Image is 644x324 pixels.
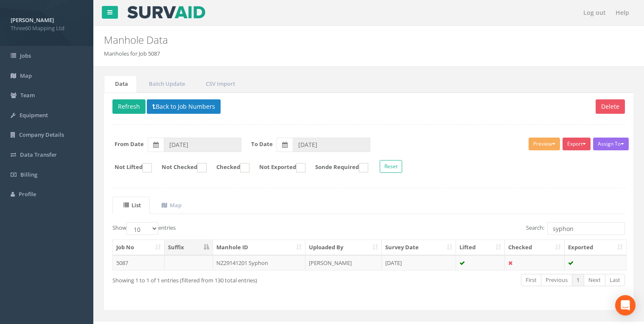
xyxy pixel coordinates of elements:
[20,171,37,178] span: Billing
[20,72,32,79] span: Map
[526,222,625,235] label: Search:
[541,274,572,286] a: Previous
[547,222,625,235] input: Search:
[151,197,190,214] a: Map
[195,75,244,93] a: CSV Import
[20,52,31,59] span: Jobs
[305,240,382,255] th: Uploaded By: activate to sort column ascending
[112,273,319,285] div: Showing 1 to 1 of 1 entries (filtered from 130 total entries)
[615,295,636,316] div: Open Intercom Messenger
[572,274,584,286] a: 1
[11,24,83,32] span: Three60 Mapping Ltd
[251,163,305,172] label: Not Exported
[505,240,565,255] th: Checked: activate to sort column ascending
[213,255,305,270] td: NZ29141201 Syphon
[115,140,144,148] label: From Date
[19,131,64,138] span: Company Details
[104,34,543,45] h2: Manhole Data
[382,255,456,270] td: [DATE]
[138,75,194,93] a: Batch Update
[112,99,146,114] button: Refresh
[106,163,152,172] label: Not Lifted
[153,163,207,172] label: Not Checked
[123,201,141,209] uib-tab-heading: List
[293,138,370,152] input: To Date
[113,240,165,255] th: Job No: activate to sort column ascending
[565,240,626,255] th: Exported: activate to sort column ascending
[213,240,305,255] th: Manhole ID: activate to sort column ascending
[20,151,57,158] span: Data Transfer
[11,14,83,32] a: [PERSON_NAME] Three60 Mapping Ltd
[307,163,368,172] label: Sonde Required
[104,75,137,93] a: Data
[112,222,176,235] label: Show entries
[521,274,541,286] a: First
[596,99,625,114] button: Delete
[112,197,150,214] a: List
[20,91,35,99] span: Team
[19,190,36,198] span: Profile
[584,274,605,286] a: Next
[165,240,213,255] th: Suffix: activate to sort column descending
[251,140,273,148] label: To Date
[147,99,221,114] button: Back to Job Numbers
[208,163,249,172] label: Checked
[104,50,160,58] li: Manholes for Job 5087
[113,255,165,270] td: 5087
[164,138,241,152] input: From Date
[605,274,625,286] a: Last
[529,138,560,150] button: Preview
[593,138,629,150] button: Assign To
[162,201,182,209] uib-tab-heading: Map
[563,138,591,150] button: Export
[382,240,456,255] th: Survey Date: activate to sort column ascending
[380,160,402,173] button: Reset
[305,255,382,270] td: [PERSON_NAME]
[11,16,54,24] strong: [PERSON_NAME]
[20,111,48,119] span: Equipment
[126,222,158,235] select: Showentries
[456,240,505,255] th: Lifted: activate to sort column ascending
